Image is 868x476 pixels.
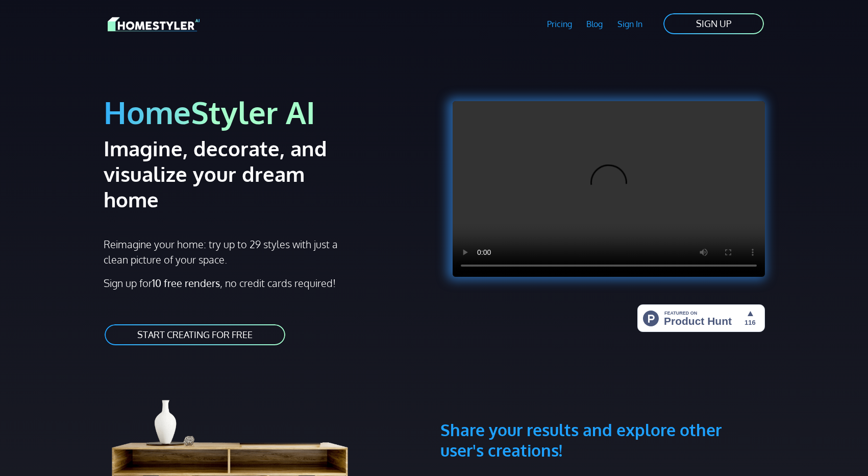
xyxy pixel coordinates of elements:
p: Sign up for , no credit cards required! [104,275,428,291]
img: HomeStyler AI - Interior Design Made Easy: One Click to Your Dream Home | Product Hunt [637,304,765,332]
p: Reimagine your home: try up to 29 styles with just a clean picture of your space. [104,236,347,267]
strong: 10 free renders [152,276,220,290]
a: SIGN UP [662,12,765,35]
a: START CREATING FOR FREE [104,323,286,346]
a: Blog [579,12,610,36]
h3: Share your results and explore other user's creations! [440,371,765,461]
h1: HomeStyler AI [104,93,428,131]
a: Sign In [610,12,650,36]
h2: Imagine, decorate, and visualize your dream home [104,135,363,212]
img: HomeStyler AI logo [108,15,200,33]
a: Pricing [539,12,579,36]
